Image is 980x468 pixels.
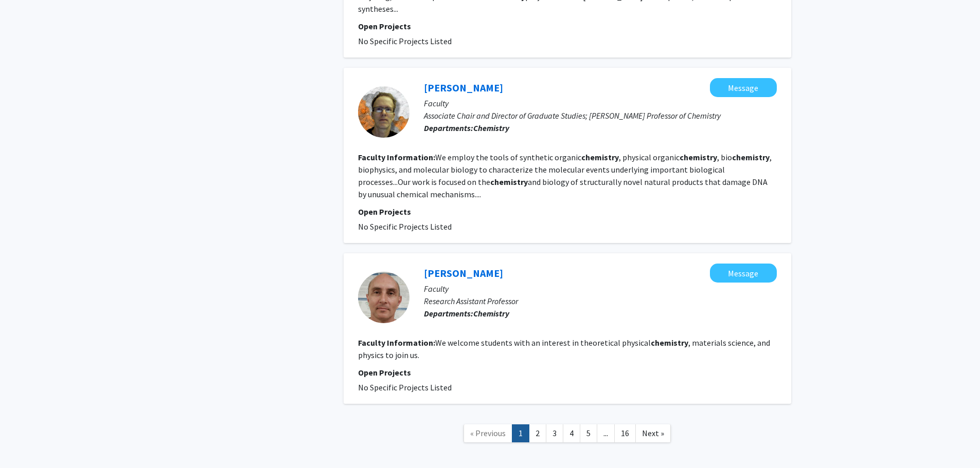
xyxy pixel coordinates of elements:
[358,205,777,218] p: Open Projects
[424,295,777,307] p: Research Assistant Professor
[358,338,770,360] fg-read-more: We welcome students with an interest in theoretical physical , materials science, and physics to ...
[642,428,664,438] span: Next »
[581,152,619,162] b: chemistry
[358,338,435,348] b: Faculty Information:
[424,81,503,94] a: [PERSON_NAME]
[424,97,777,109] p: Faculty
[464,424,512,442] a: Previous Page
[473,123,509,133] b: Chemistry
[710,78,777,97] button: Message Kent Gates
[580,424,597,442] a: 5
[424,123,473,133] b: Departments:
[424,283,777,295] p: Faculty
[651,338,688,348] b: chemistry
[529,424,546,442] a: 2
[358,20,777,32] p: Open Projects
[358,382,452,392] span: No Specific Projects Listed
[424,109,777,122] p: Associate Chair and Director of Graduate Studies; [PERSON_NAME] Professor of Chemistry
[358,221,452,232] span: No Specific Projects Listed
[710,264,777,283] button: Message Andrey Pereverzev
[563,424,580,442] a: 4
[680,152,717,162] b: chemistry
[358,152,435,162] b: Faculty Information:
[732,152,770,162] b: chemistry
[470,428,506,438] span: « Previous
[424,308,473,319] b: Departments:
[358,366,777,379] p: Open Projects
[603,428,608,438] span: ...
[358,36,452,46] span: No Specific Projects Listed
[490,177,528,187] b: chemistry
[512,424,529,442] a: 1
[635,424,671,442] a: Next
[473,308,509,319] b: Chemistry
[614,424,636,442] a: 16
[546,424,563,442] a: 3
[424,267,503,279] a: [PERSON_NAME]
[344,414,791,456] nav: Page navigation
[358,152,772,199] fg-read-more: We employ the tools of synthetic organic , physical organic , bio , biophysics, and molecular bio...
[8,422,44,460] iframe: Chat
